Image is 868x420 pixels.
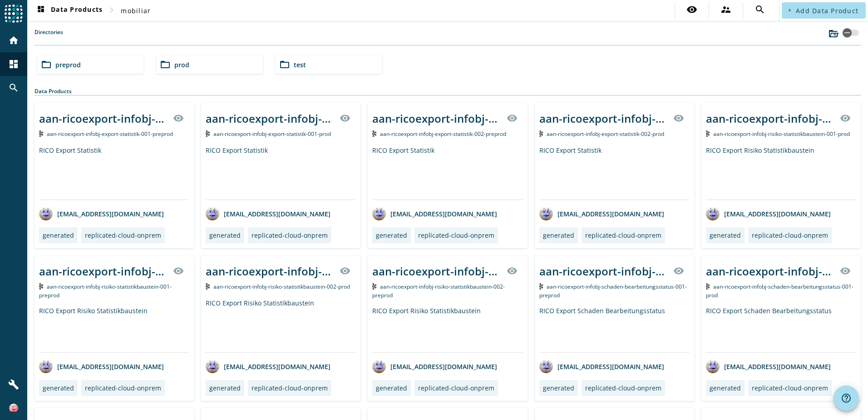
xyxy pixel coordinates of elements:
mat-icon: search [755,4,765,15]
mat-icon: visibility [173,113,184,124]
mat-icon: visibility [673,113,684,124]
div: generated [376,231,407,240]
div: [EMAIL_ADDRESS][DOMAIN_NAME] [372,360,497,373]
div: aan-ricoexport-infobj-export-statistik-001-_stage_ [39,111,168,126]
div: generated [710,384,741,392]
div: aan-ricoexport-infobj-export-statistik-002-_stage_ [539,111,668,126]
div: generated [209,384,241,392]
div: aan-ricoexport-infobj-export-statistik-002-_stage_ [372,111,501,126]
div: generated [376,384,407,392]
img: avatar [706,207,720,220]
div: aan-ricoexport-infobj-risiko-statistikbaustein-002-_stage_ [372,264,501,279]
div: generated [43,384,74,392]
div: [EMAIL_ADDRESS][DOMAIN_NAME] [372,207,497,220]
div: [EMAIL_ADDRESS][DOMAIN_NAME] [706,207,831,220]
mat-icon: folder_open [160,59,171,70]
div: Data Products [35,87,861,95]
img: avatar [372,207,386,220]
div: generated [710,231,741,240]
div: RICO Export Risiko Statistikbaustein [372,306,523,352]
mat-icon: visibility [173,265,184,276]
span: Kafka Topic: aan-ricoexport-infobj-risiko-statistikbaustein-002-preprod [372,283,505,299]
div: replicated-cloud-onprem [752,231,828,240]
mat-icon: search [8,82,19,93]
span: Add Data Product [796,6,858,15]
img: Kafka Topic: aan-ricoexport-infobj-schaden-bearbeitungsstatus-001-prod [706,283,710,290]
div: generated [543,231,574,240]
div: replicated-cloud-onprem [585,384,661,392]
div: [EMAIL_ADDRESS][DOMAIN_NAME] [39,207,164,220]
mat-icon: add [787,8,792,13]
span: Kafka Topic: aan-ricoexport-infobj-export-statistik-001-preprod [47,130,173,138]
span: Data Products [35,5,103,16]
div: aan-ricoexport-infobj-risiko-statistikbaustein-001-_stage_ [39,264,168,279]
img: Kafka Topic: aan-ricoexport-infobj-risiko-statistikbaustein-001-prod [706,130,710,137]
img: Kafka Topic: aan-ricoexport-infobj-risiko-statistikbaustein-001-preprod [39,283,43,290]
div: replicated-cloud-onprem [418,384,494,392]
div: RICO Export Risiko Statistikbaustein [206,299,356,352]
img: Kafka Topic: aan-ricoexport-infobj-risiko-statistikbaustein-002-prod [206,283,210,290]
mat-icon: supervisor_account [720,4,731,15]
img: avatar [372,360,386,373]
mat-icon: visibility [686,4,697,15]
div: RICO Export Schaden Bearbeitungsstatus [539,306,690,352]
img: Kafka Topic: aan-ricoexport-infobj-schaden-bearbeitungsstatus-001-preprod [539,283,543,290]
img: Kafka Topic: aan-ricoexport-infobj-risiko-statistikbaustein-002-preprod [372,283,376,290]
mat-icon: folder_open [279,59,290,70]
span: Kafka Topic: aan-ricoexport-infobj-export-statistik-001-prod [213,130,331,138]
span: preprod [55,60,81,69]
img: avatar [706,360,720,373]
span: Kafka Topic: aan-ricoexport-infobj-schaden-bearbeitungsstatus-001-preprod [539,283,687,299]
img: Kafka Topic: aan-ricoexport-infobj-export-statistik-002-prod [539,130,543,137]
mat-icon: build [8,379,19,390]
div: replicated-cloud-onprem [252,231,328,240]
div: RICO Export Statistik [39,146,189,200]
span: Kafka Topic: aan-ricoexport-infobj-risiko-statistikbaustein-001-preprod [39,283,172,299]
span: Kafka Topic: aan-ricoexport-infobj-risiko-statistikbaustein-001-prod [713,130,850,138]
div: [EMAIL_ADDRESS][DOMAIN_NAME] [206,360,330,373]
mat-icon: visibility [340,113,350,124]
div: [EMAIL_ADDRESS][DOMAIN_NAME] [39,360,164,373]
img: avatar [206,207,219,220]
img: avatar [539,207,553,220]
div: aan-ricoexport-infobj-schaden-bearbeitungsstatus-001-_stage_ [706,264,834,279]
img: Kafka Topic: aan-ricoexport-infobj-export-statistik-001-prod [206,130,210,137]
mat-icon: chevron_right [106,5,117,15]
img: avatar [206,360,219,373]
span: mobiliar [121,6,151,15]
mat-icon: dashboard [8,59,19,70]
div: RICO Export Statistik [206,146,356,200]
div: [EMAIL_ADDRESS][DOMAIN_NAME] [706,360,831,373]
div: aan-ricoexport-infobj-export-statistik-001-_stage_ [206,111,334,126]
div: aan-ricoexport-infobj-schaden-bearbeitungsstatus-001-_stage_ [539,264,668,279]
label: Directories [35,28,63,45]
button: Add Data Product [782,2,866,19]
span: Kafka Topic: aan-ricoexport-infobj-export-statistik-002-preprod [380,130,506,138]
div: replicated-cloud-onprem [252,384,328,392]
mat-icon: visibility [507,113,518,124]
div: RICO Export Statistik [372,146,523,200]
mat-icon: visibility [673,265,684,276]
img: Kafka Topic: aan-ricoexport-infobj-export-statistik-001-preprod [39,130,43,137]
mat-icon: folder_open [41,59,52,70]
img: spoud-logo.svg [5,5,23,23]
div: replicated-cloud-onprem [85,384,161,392]
mat-icon: visibility [507,265,518,276]
img: avatar [539,360,553,373]
div: replicated-cloud-onprem [585,231,661,240]
div: [EMAIL_ADDRESS][DOMAIN_NAME] [539,207,664,220]
div: RICO Export Risiko Statistikbaustein [706,146,856,200]
div: replicated-cloud-onprem [85,231,161,240]
div: [EMAIL_ADDRESS][DOMAIN_NAME] [206,207,330,220]
div: replicated-cloud-onprem [418,231,494,240]
mat-icon: visibility [340,265,350,276]
img: avatar [39,207,53,220]
img: avatar [39,360,53,373]
mat-icon: home [8,35,19,46]
div: aan-ricoexport-infobj-risiko-statistikbaustein-002-_stage_ [206,264,334,279]
button: mobiliar [117,2,154,19]
div: replicated-cloud-onprem [752,384,828,392]
mat-icon: visibility [840,113,851,124]
mat-icon: dashboard [35,5,46,16]
span: test [294,60,306,69]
